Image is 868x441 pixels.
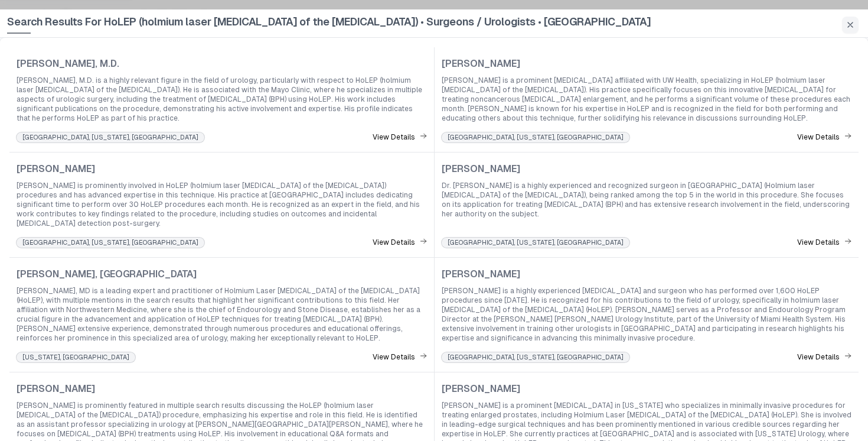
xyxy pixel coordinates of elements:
span: [PERSON_NAME], MD is a leading expert and practitioner of Holmium Laser [MEDICAL_DATA] of the [ME... [17,286,427,343]
span: [PERSON_NAME] [442,162,520,176]
span: [PERSON_NAME] [442,267,520,281]
a: View Details [797,132,851,142]
span: Search Results For HoLEP (holmium laser [MEDICAL_DATA] of the [MEDICAL_DATA]) • Surgeons / Urolog... [7,14,651,34]
a: View Details [797,238,851,248]
span: [PERSON_NAME] [17,162,95,176]
span: [PERSON_NAME], [GEOGRAPHIC_DATA] [17,267,197,281]
span: [PERSON_NAME] is a highly experienced [MEDICAL_DATA] and surgeon who has performed over 1,600 HoL... [442,286,851,343]
div: [GEOGRAPHIC_DATA], [US_STATE], [GEOGRAPHIC_DATA] [442,132,629,142]
span: Dr. [PERSON_NAME] is a highly experienced and recognized surgeon in [GEOGRAPHIC_DATA] (Holmium la... [442,181,851,219]
span: [PERSON_NAME], M.D. is a highly relevant figure in the field of urology, particularly with respec... [17,76,427,123]
div: [GEOGRAPHIC_DATA], [US_STATE], [GEOGRAPHIC_DATA] [17,132,204,142]
span: [PERSON_NAME] [17,382,95,396]
a: View Details [797,352,851,362]
span: [PERSON_NAME] is a prominent [MEDICAL_DATA] affiliated with UW Health, specializing in HoLEP (hol... [442,76,851,123]
span: [PERSON_NAME] is prominently involved in HoLEP (holmium laser [MEDICAL_DATA] of the [MEDICAL_DATA... [17,181,427,228]
div: [US_STATE], [GEOGRAPHIC_DATA] [17,352,135,362]
a: View Details [373,238,427,248]
div: [GEOGRAPHIC_DATA], [US_STATE], [GEOGRAPHIC_DATA] [442,238,629,247]
div: [GEOGRAPHIC_DATA], [US_STATE], [GEOGRAPHIC_DATA] [442,352,629,362]
span: [PERSON_NAME], M.D. [17,57,119,71]
span: [PERSON_NAME] [442,57,520,71]
div: [GEOGRAPHIC_DATA], [US_STATE], [GEOGRAPHIC_DATA] [17,238,204,247]
span: [PERSON_NAME] [442,382,520,396]
a: View Details [373,352,427,362]
a: View Details [373,132,427,142]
